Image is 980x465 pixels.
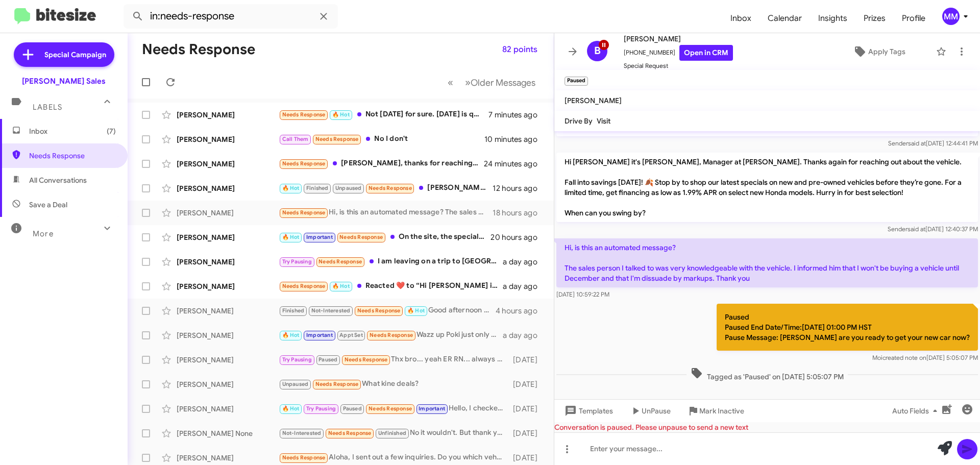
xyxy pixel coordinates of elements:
[279,452,508,463] div: Aloha, I sent out a few inquiries. Do you which vehicle it was?
[107,126,116,136] span: (7)
[503,281,546,291] div: a day ago
[177,355,279,365] div: [PERSON_NAME]
[279,158,484,169] div: [PERSON_NAME], thanks for reaching out. I see the inventory is creeping up. If available, I might...
[407,307,425,314] span: 🔥 Hot
[687,367,848,382] span: Tagged as 'Paused' on [DATE] 5:05:07 PM
[508,404,546,414] div: [DATE]
[279,256,503,267] div: I am leaving on a trip to [GEOGRAPHIC_DATA] [DATE]. I'll be back on [DATE].
[484,159,546,169] div: 24 minutes ago
[679,402,752,420] button: Mark Inactive
[29,200,67,210] span: Save a Deal
[177,330,279,340] div: [PERSON_NAME]
[177,208,279,218] div: [PERSON_NAME]
[679,45,733,61] a: Open in CRM
[311,307,351,314] span: Not-Interested
[565,116,593,126] span: Drive By
[508,453,546,463] div: [DATE]
[491,232,546,242] div: 20 hours ago
[279,109,488,120] div: Not [DATE] for sure. [DATE] is question mark right now.
[624,45,733,61] span: [PHONE_NUMBER]
[279,207,493,218] div: Hi, is this an automated message? The sales person I talked to was very knowledgeable with the ve...
[554,402,621,420] button: Templates
[279,403,508,414] div: Hello, I checked this morning and it shows that the CRV was sold so we can cancel our appointment...
[442,72,459,93] button: Previous
[759,4,810,33] a: Calendar
[556,238,978,287] p: Hi, is this an automated message? The sales person I talked to was very knowledgeable with the ve...
[908,139,926,147] span: said at
[279,354,508,365] div: Thx bro... yeah ER RN... always crazy busy... Ill be in touch. [GEOGRAPHIC_DATA]
[810,4,855,33] a: Insights
[282,283,326,289] span: Needs Response
[315,136,359,142] span: Needs Response
[554,422,980,432] div: Conversation is paused. Please unpause to send a new text
[282,185,300,191] span: 🔥 Hot
[29,151,116,161] span: Needs Response
[594,43,601,59] span: B
[279,329,503,341] div: Wazz up Poki just only ask if you have RAV4 2023or 2024 pre owned low mileage
[177,453,279,463] div: [PERSON_NAME]
[282,307,305,314] span: Finished
[33,229,54,238] span: More
[508,355,546,365] div: [DATE]
[282,332,300,338] span: 🔥 Hot
[465,76,471,89] span: »
[565,77,588,86] small: Paused
[370,332,413,338] span: Needs Response
[332,283,350,289] span: 🔥 Hot
[177,379,279,389] div: [PERSON_NAME]
[496,306,546,316] div: 4 hours ago
[556,290,609,298] span: [DATE] 10:59:22 PM
[279,182,493,194] div: [PERSON_NAME] helped me
[177,110,279,120] div: [PERSON_NAME]
[279,427,508,439] div: No it wouldn't. But thank you though.
[562,402,613,420] span: Templates
[279,133,484,145] div: No I don't
[14,42,114,67] a: Special Campaign
[459,72,542,93] button: Next
[357,307,401,314] span: Needs Response
[502,40,537,59] span: 82 points
[339,332,363,338] span: Appt Set
[282,160,326,167] span: Needs Response
[279,378,508,390] div: What kine deals?
[306,405,336,412] span: Try Pausing
[624,61,733,71] span: Special Request
[503,257,546,267] div: a day ago
[442,72,542,93] nav: Page navigation example
[282,258,312,265] span: Try Pausing
[419,405,445,412] span: Important
[332,111,350,118] span: 🔥 Hot
[33,103,62,112] span: Labels
[279,305,496,316] div: Good afternoon sir..this is [PERSON_NAME]..just wanna ask..if im going to put 1500 downpayment,ca...
[378,430,406,436] span: Unfinished
[282,234,300,240] span: 🔥 Hot
[717,304,978,351] p: Paused Paused End Date/Time:[DATE] 01:00 PM HST Pause Message: [PERSON_NAME] are you ready to get...
[448,76,453,89] span: «
[282,381,309,387] span: Unpaused
[722,4,759,33] a: Inbox
[177,257,279,267] div: [PERSON_NAME]
[934,8,969,25] button: MM
[621,402,679,420] button: UnPause
[493,183,546,193] div: 12 hours ago
[282,136,309,142] span: Call Them
[345,356,388,363] span: Needs Response
[493,208,546,218] div: 18 hours ago
[642,402,671,420] span: UnPause
[282,111,326,118] span: Needs Response
[942,8,960,25] div: MM
[868,42,905,61] span: Apply Tags
[279,280,503,292] div: Reacted ❤️ to “Hi [PERSON_NAME] it's [PERSON_NAME] at [PERSON_NAME]. Fall into savings [DATE]! 🍂 ...
[335,185,362,191] span: Unpaused
[282,209,326,216] span: Needs Response
[177,404,279,414] div: [PERSON_NAME]
[565,96,622,105] span: [PERSON_NAME]
[894,4,934,33] a: Profile
[508,428,546,438] div: [DATE]
[29,175,87,185] span: All Conversations
[855,4,894,33] a: Prizes
[177,232,279,242] div: [PERSON_NAME]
